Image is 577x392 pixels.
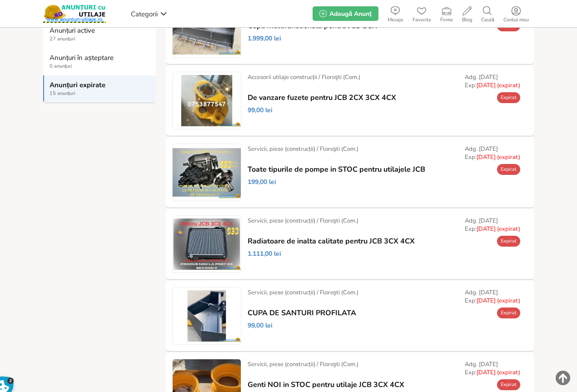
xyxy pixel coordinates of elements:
[383,5,408,23] a: Mesaje
[248,22,377,30] a: Cupa multifunctionala pentru JCB 2CX
[499,17,533,23] span: Contul meu
[248,288,358,297] div: Servicii, piese (construcții) / Floreşti (Com.)
[50,35,150,43] span: 27 anunțuri
[465,145,520,161] div: Adg. [DATE] Exp:
[458,5,477,23] a: Blog
[248,106,273,114] span: 99,00 lei
[329,10,371,18] span: Adaugă Anunț
[248,165,425,174] a: Toate tipurile de pompe in STOC pentru utilajele JCB
[43,5,106,23] img: Anunturi-Utilaje.RO
[173,72,241,129] img: De vanzare fuzete pentru JCB 2CX 3CX 4CX
[477,5,499,23] a: Caută
[477,297,520,305] span: [DATE] (expirat)
[173,216,241,273] img: Radiatoare de inalta calitate pentru JCB 3CX 4CX
[465,288,520,305] div: Adg. [DATE] Exp:
[43,48,156,75] a: Anunțuri în așteptare 0 anunțuri
[465,360,520,377] div: Adg. [DATE] Exp:
[248,309,356,317] a: CUPA DE SANTURI PROFILATA
[501,94,517,101] span: Expirat
[477,153,520,161] span: [DATE] (expirat)
[383,17,408,23] span: Mesaje
[556,371,570,385] img: scroll-to-top.png
[408,5,436,23] a: Favorite
[465,217,520,233] div: Adg. [DATE] Exp:
[436,5,458,23] a: Firme
[248,360,358,368] div: Servicii, piese (construcții) / Floreşti (Com.)
[501,238,517,244] span: Expirat
[248,73,360,81] div: Accesorii utilaje construcții / Floreşti (Com.)
[248,145,358,153] div: Servicii, piese (construcții) / Floreşti (Com.)
[248,381,404,389] a: Genti NOI in STOC pentru utilaje JCB 3CX 4CX
[248,250,281,258] span: 1.111,00 lei
[501,381,517,388] span: Expirat
[501,166,517,173] span: Expirat
[477,17,499,23] span: Caută
[248,35,281,43] span: 1.999,00 lei
[50,26,150,35] strong: Anunțuri active
[477,225,520,233] span: [DATE] (expirat)
[248,94,396,102] a: De vanzare fuzete pentru JCB 2CX 3CX 4CX
[458,17,477,23] span: Blog
[499,5,533,23] a: Contul meu
[477,81,520,89] span: [DATE] (expirat)
[436,17,458,23] span: Firme
[43,75,156,103] a: Anunțuri expirate 15 anunțuri
[248,178,276,186] span: 199,00 lei
[50,63,150,70] span: 0 anunțuri
[173,288,241,344] img: CUPA DE SANTURI PROFILATA
[43,21,156,48] a: Anunțuri active 27 anunțuri
[131,10,158,19] span: Categorii
[173,0,241,57] img: Cupa multifunctionala pentru JCB 2CX
[248,322,273,330] span: 99,00 lei
[248,237,415,245] a: Radiatoare de inalta calitate pentru JCB 3CX 4CX
[501,309,517,316] span: Expirat
[50,90,150,97] span: 15 anunțuri
[465,73,520,89] div: Adg. [DATE] Exp:
[7,377,14,384] span: 3
[248,217,358,225] div: Servicii, piese (construcții) / Floreşti (Com.)
[50,54,150,62] strong: Anunțuri în așteptare
[477,368,520,377] span: [DATE] (expirat)
[173,144,241,201] img: Toate tipurile de pompe in STOC pentru utilajele JCB
[129,7,169,20] a: Categorii
[408,17,436,23] span: Favorite
[313,6,378,21] a: Adaugă Anunț
[50,81,150,89] strong: Anunțuri expirate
